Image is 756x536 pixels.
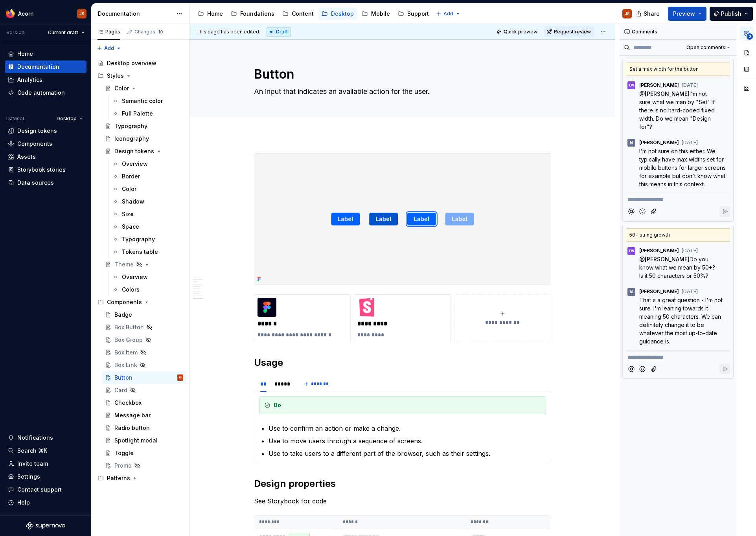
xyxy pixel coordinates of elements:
div: Typography [114,122,147,130]
a: Foundations [228,7,278,20]
div: Page tree [195,6,432,22]
div: Box Link [114,361,137,369]
div: Content [292,10,314,18]
div: Box Button [114,323,144,331]
a: Desktop overview [94,57,186,70]
a: Promo [102,459,186,472]
span: [PERSON_NAME] [639,82,679,88]
div: Desktop overview [107,59,156,67]
div: Data sources [17,179,54,187]
button: Add emoji [637,206,648,217]
div: Semantic color [122,97,163,105]
div: Space [122,223,139,231]
div: Set a max width for the button [626,62,730,76]
span: Publish [721,10,741,18]
div: Colors [122,286,140,294]
div: Overview [122,160,148,168]
span: Add [443,11,453,17]
a: Full Palette [109,107,186,120]
div: Settings [17,473,40,481]
button: Mention someone [626,363,636,374]
img: 894890ef-b4b9-4142-abf4-a08b65caed53.png [6,9,15,18]
div: Desktop [331,10,354,18]
div: Color [122,185,136,193]
div: Iconography [114,135,149,143]
span: Add [104,45,114,51]
span: [PERSON_NAME] [645,90,690,97]
a: Radio button [102,422,186,434]
span: [PERSON_NAME] [639,248,679,254]
button: Publish [710,7,753,21]
span: [PERSON_NAME] [639,288,679,295]
button: Add [434,8,463,19]
div: Typography [122,235,155,243]
div: M [630,140,633,146]
div: Shadow [122,198,144,206]
img: ec829f46-5059-4034-9fca-ff72690280a3.png [254,154,551,285]
a: Space [109,220,186,233]
div: Patterns [94,472,186,485]
div: Styles [94,70,186,82]
a: Box Link [102,359,186,371]
div: Theme [114,261,134,268]
button: Mention someone [626,206,636,217]
svg: Supernova Logo [26,522,65,530]
div: Notifications [17,434,53,442]
div: Box Item [114,349,138,356]
a: Tokens table [109,246,186,258]
div: Contact support [17,486,62,494]
a: ButtonJS [102,371,186,384]
div: Documentation [98,10,172,18]
a: Theme [102,258,186,271]
div: Badge [114,311,132,319]
div: Analytics [17,76,42,84]
div: Design tokens [114,147,154,155]
button: Reply [719,363,730,374]
div: Composer editor [626,193,730,204]
p: Use to take users to a different part of the browser, such as their settings. [269,449,546,458]
div: EW [629,82,634,88]
a: Spotlight modal [102,434,186,447]
a: Colors [109,283,186,296]
a: Overview [109,158,186,170]
span: I'm not sure on this either. We typically have max widths set for mobile buttons for larger scree... [639,148,727,187]
p: See Storybook for code [254,496,551,506]
span: [PERSON_NAME] [639,140,679,146]
div: Components [107,298,142,306]
a: Content [279,7,317,20]
strong: Do [274,402,281,408]
a: Mobile [359,7,393,20]
div: Documentation [17,63,59,71]
button: Attach files [649,363,659,374]
span: 2 [747,33,753,40]
div: Pages [97,29,120,35]
div: Full Palette [122,110,153,117]
div: Design tokens [17,127,57,135]
textarea: Button [252,65,550,84]
div: Message bar [114,411,151,419]
div: JS [178,374,182,382]
button: Contact support [5,483,86,496]
a: Box Button [102,321,186,334]
a: Invite team [5,457,86,470]
div: Button [114,374,132,382]
a: Shadow [109,195,186,208]
p: Use to move users through a sequence of screens. [269,436,546,446]
a: Border [109,170,186,183]
span: This page has been edited. [196,29,260,35]
button: Add emoji [637,363,648,374]
div: 50+ string growth [626,228,730,242]
span: Request review [554,29,591,35]
button: Share [632,7,665,21]
span: [PERSON_NAME] [645,256,690,262]
a: Design tokens [5,125,86,137]
div: Styles [107,72,124,80]
span: I'm not sure what we man by "Set" if there is no hard-coded fixed width. Do we mean "Design for"? [639,90,716,130]
div: Draft [267,27,291,37]
h2: Usage [254,356,551,369]
div: Foundations [240,10,274,18]
button: Open comments [683,42,734,53]
button: Current draft [44,27,88,38]
button: Desktop [53,113,86,124]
